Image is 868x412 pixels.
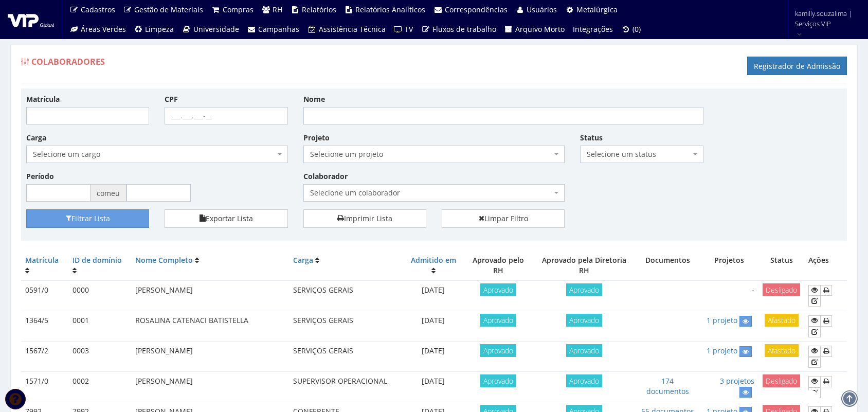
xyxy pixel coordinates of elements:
font: Campanhas [258,24,299,34]
font: - [752,285,754,295]
font: TV [405,24,413,34]
font: Carga [26,133,46,142]
font: 0002 [73,376,89,386]
font: Matrícula [25,255,59,265]
font: 1567/2 [25,346,48,355]
font: Filtrar Lista [71,214,110,224]
span: Selecione um status [580,146,703,163]
font: Aprovado [569,376,599,386]
font: kamilly.souzalima | Serviços VIP [795,9,852,28]
a: Carga [293,255,313,265]
a: Registrador de Admissão [747,57,847,75]
font: comeu [97,188,120,198]
font: [DATE] [422,346,445,355]
font: 0001 [73,315,89,325]
font: [DATE] [422,285,445,295]
font: Cadastros [81,5,115,14]
font: Ações [808,255,829,265]
font: Aprovado [569,315,599,325]
font: Selecione um cargo [33,149,100,159]
font: CPF [165,94,178,104]
font: Aprovado [483,376,513,386]
a: 1 projeto [707,315,737,325]
button: Filtrar Lista [26,209,149,228]
font: Colaborador [303,171,348,181]
a: 174 documentos [646,376,689,396]
span: Selecione um projeto [303,146,565,163]
font: Status [770,255,793,265]
font: Afastado [768,346,795,355]
font: SUPERVISOR OPERACIONAL [293,376,387,386]
font: Metalúrgica [576,5,618,14]
a: Assistência Técnica [303,20,390,39]
a: (0) [617,20,645,39]
font: Documentos [645,255,690,265]
font: [PERSON_NAME] [135,285,193,295]
font: Desligado [766,376,797,386]
a: 3 projetos [720,376,754,386]
a: Fluxos de trabalho [417,20,500,39]
font: Status [580,133,603,142]
font: Matrícula [26,94,60,104]
font: Aprovado pelo RH [473,255,524,275]
img: logotipo [8,12,54,27]
a: Universidade [178,20,243,39]
font: Aprovado [483,315,513,325]
a: ID de domínio [73,255,122,265]
font: Relatórios Analíticos [355,5,425,14]
font: 1571/0 [25,376,48,386]
a: Admitido em [411,255,456,265]
font: Selecione um colaborador [310,188,400,198]
font: SERVIÇOS GERAIS [293,315,353,325]
font: Compras [223,5,254,14]
a: Nome Completo [135,255,193,265]
input: ___.___.___-__ [165,107,287,124]
font: SERVIÇOS GERAIS [293,346,353,355]
button: Exportar Lista [165,209,287,228]
font: Relatórios [302,5,336,14]
a: Arquivo Morto [500,20,569,39]
a: Áreas Verdes [65,20,130,39]
font: (0) [632,24,641,34]
font: 0591/0 [25,285,48,295]
font: Selecione um status [587,149,656,159]
font: 0003 [73,346,89,355]
font: Aprovado [569,346,599,355]
font: Colaboradores [31,56,105,67]
font: Correspondências [445,5,508,14]
font: Usuários [527,5,557,14]
font: Arquivo Morto [515,24,565,34]
span: Selecione um cargo [26,146,288,163]
font: [PERSON_NAME] [135,346,193,355]
font: Período [26,171,54,181]
font: Gestão de Materiais [134,5,203,14]
font: ROSALINA CATENACI BATISTELLA [135,315,248,325]
font: [DATE] [422,376,445,386]
font: 0000 [73,285,89,295]
font: Exportar Lista [206,214,253,224]
font: Aprovado [569,285,599,295]
a: 1 projeto [707,346,737,355]
span: Selecione um cargo [33,149,275,159]
font: Projeto [303,133,330,142]
font: Universidade [193,24,239,34]
font: Integrações [573,24,613,34]
font: Assistência Técnica [319,24,386,34]
a: TV [390,20,418,39]
font: [PERSON_NAME] [135,376,193,386]
a: Imprimir Lista [303,209,426,228]
font: Fluxos de trabalho [432,24,496,34]
font: Áreas Verdes [81,24,126,34]
a: Limpeza [130,20,178,39]
font: Imprimir Lista [344,214,392,224]
font: Nome [303,94,325,104]
span: Selecione um projeto [310,149,552,159]
font: Aprovado [483,285,513,295]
